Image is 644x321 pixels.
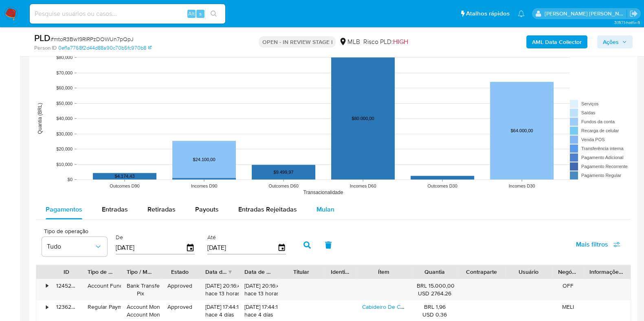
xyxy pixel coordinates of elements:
[205,8,222,20] button: search-icon
[363,37,408,46] span: Risco PLD:
[51,35,134,43] span: # mtoR3Bw19RIRPzDOWUn7pQpJ
[339,37,360,46] div: MLB
[597,35,633,48] button: Ações
[532,35,582,48] b: AML Data Collector
[188,10,195,17] span: Alt
[34,31,51,44] b: PLD
[58,44,152,52] a: 0ef1a7768f2d44d88a90c70b5fc970b8
[466,9,510,18] span: Atalhos rápidos
[518,10,525,17] a: Notificações
[393,37,408,46] span: HIGH
[259,36,336,48] p: OPEN - IN REVIEW STAGE I
[199,10,202,17] span: s
[614,19,640,26] span: 3.157.1-hotfix-5
[526,35,587,48] button: AML Data Collector
[30,9,225,19] input: Pesquise usuários ou casos...
[34,44,57,52] b: Person ID
[629,9,638,18] a: Sair
[545,10,627,17] p: danilo.toledo@mercadolivre.com
[603,35,619,48] span: Ações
